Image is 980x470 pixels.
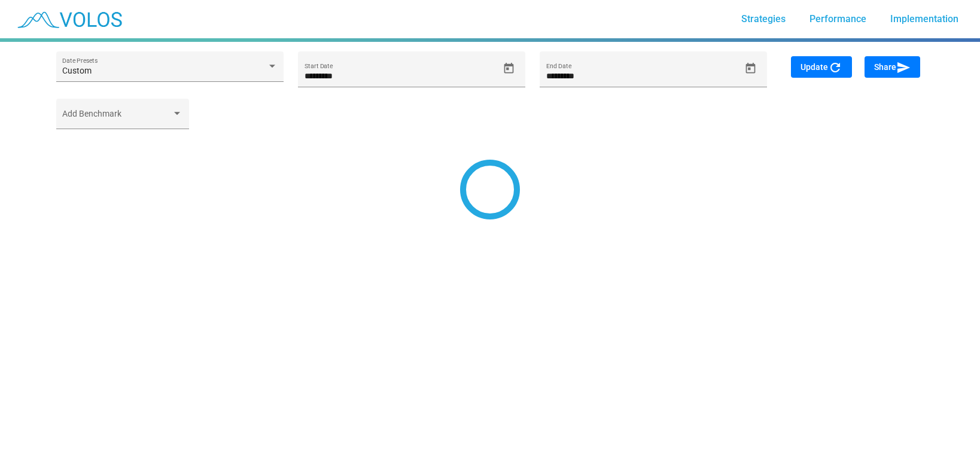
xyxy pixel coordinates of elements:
a: Performance [800,8,876,30]
mat-icon: refresh [828,60,842,75]
img: blue_transparent.png [10,4,128,34]
a: Strategies [732,8,795,30]
span: Performance [809,13,866,25]
button: Open calendar [498,58,519,79]
span: Strategies [741,13,786,25]
button: Open calendar [740,58,761,79]
span: Update [801,62,842,72]
mat-icon: send [896,60,911,75]
a: Implementation [881,8,968,30]
span: Share [874,62,911,72]
button: Update [791,56,852,78]
button: Share [865,56,920,78]
span: Implementation [890,13,958,25]
span: Custom [62,66,92,75]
